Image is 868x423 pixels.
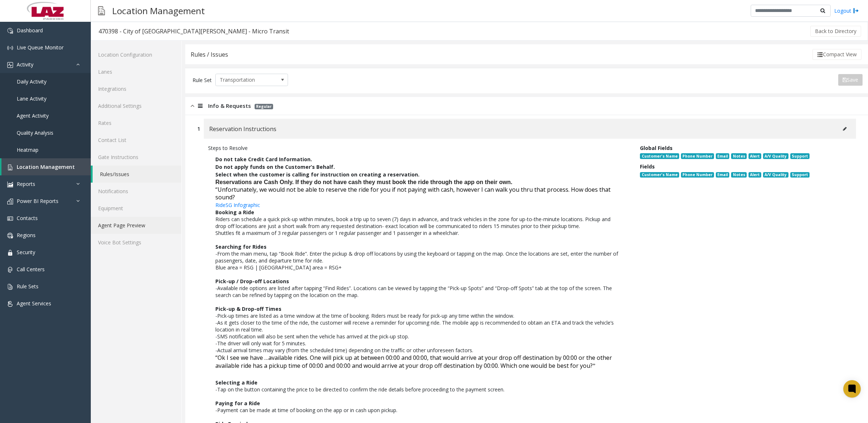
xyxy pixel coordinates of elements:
[215,333,622,340] p: -SMS notification will also be sent when the vehicle has arrived at the pick-up stop.
[7,199,13,204] img: 'icon'
[215,386,622,393] p: -Tap on the button containing the price to be directed to confirm the ride details before proceed...
[17,27,43,34] span: Dashboard
[17,78,46,85] span: Daily Activity
[215,243,267,250] span: Searching for Rides
[215,407,622,414] p: -Payment can be made at time of booking on the app or in cash upon pickup.
[17,232,36,239] span: Regions
[7,216,13,221] img: 'icon'
[1,158,91,175] a: Location Management
[731,172,746,178] span: Notes
[7,284,13,290] img: 'icon'
[215,305,281,312] span: Pick-up & Drop-off Times
[208,144,629,152] div: Steps to Resolve
[763,153,788,159] span: A/V Quality
[17,112,49,119] span: Agent Activity
[91,97,181,114] a: Additional Settings
[7,164,13,170] img: 'icon'
[716,172,729,178] span: Email
[17,180,35,187] span: Reports
[17,215,38,221] span: Contacts
[716,153,729,159] span: Email
[91,183,181,200] a: Notifications
[91,234,181,251] a: Voice Bot Settings
[197,125,200,133] div: 1
[109,2,208,20] h3: Location Management
[215,171,419,178] b: Select when the customer is calling for instruction on creating a reservation.
[208,102,251,110] span: Info & Requests
[790,153,810,159] span: Support
[215,250,622,264] p: -From the main menu, tap “Book Ride”. Enter the pickup & drop off locations by using the keyboard...
[215,319,622,333] p: -As it gets closer to the time of the ride, the customer will receive a reminder for upcoming rid...
[215,285,622,298] p: -Available ride options are listed after tapping “Find Rides”. Locations can be viewed by tapping...
[91,149,181,166] a: Gate Instructions
[215,312,622,319] p: -Pick-up times are listed as a time window at the time of booking. Riders must be ready for pick-...
[853,7,859,15] img: logout
[91,217,181,234] a: Agent Page Preview
[7,28,13,34] img: 'icon'
[215,209,254,216] span: Booking a Ride
[17,129,53,136] span: Quality Analysis
[215,400,260,407] span: Paying for a Ride
[834,7,859,15] a: Logout
[215,163,335,170] b: Do not apply funds on the Customer’s Behalf.
[98,27,289,36] div: 470398 - City of [GEOGRAPHIC_DATA][PERSON_NAME] - Micro Transit
[192,74,212,86] div: Rule Set
[215,278,289,285] span: Pick-up / Drop-off Locations
[215,186,611,201] span: “Unfortunately, we would not be able to reserve the ride for you if not paying with cash, however...
[91,114,181,131] a: Rates
[640,145,673,151] span: Global Fields
[17,283,38,290] span: Rule Sets
[810,26,861,37] button: Back to Directory
[7,233,13,239] img: 'icon'
[91,46,181,63] a: Location Configuration
[7,182,13,187] img: 'icon'
[812,49,861,60] button: Compact View
[91,80,181,97] a: Integrations
[209,124,276,134] span: Reservation Instructions
[215,354,612,370] span: “Ok I see we have …available rides. One will pick up at between 00:00 and 00:00, that would arriv...
[7,267,13,273] img: 'icon'
[255,104,273,109] span: Regular
[7,301,13,307] img: 'icon'
[17,300,51,307] span: Agent Services
[749,153,761,159] span: Alert
[191,102,194,110] img: opened
[17,266,45,273] span: Call Centers
[17,44,64,51] span: Live Queue Monitor
[838,74,863,86] button: Save
[215,264,622,271] p: Blue area = RSG | [GEOGRAPHIC_DATA] area = RSG+
[7,45,13,51] img: 'icon'
[91,200,181,217] a: Equipment
[91,63,181,80] a: Lanes
[215,379,257,386] span: Selecting a Ride
[763,172,788,178] span: A/V Quality
[7,250,13,256] img: 'icon'
[681,172,714,178] span: Phone Number
[749,172,761,178] span: Alert
[17,95,46,102] span: Lane Activity
[215,355,612,369] span: ”
[216,74,273,86] span: Transportation
[17,146,38,153] span: Heatmap
[91,131,181,149] a: Contact List
[7,62,13,68] img: 'icon'
[215,347,622,354] p: -Actual arrival times may vary (from the scheduled time) depending on the traffic or other unfore...
[93,166,181,183] a: Rules/Issues
[17,198,58,204] span: Power BI Reports
[17,163,75,170] span: Location Management
[681,153,714,159] span: Phone Number
[215,229,622,236] p: Shuttles fit a maximum of 3 regular passengers or 1 regular passenger and 1 passenger in a wheelc...
[640,172,679,178] span: Customer's Name
[215,216,622,229] p: Riders can schedule a quick pick-up within minutes, book a trip up to seven (7) days in advance, ...
[731,153,746,159] span: Notes
[17,249,35,256] span: Security
[191,50,228,59] div: Rules / Issues
[215,156,312,163] b: Do not take Credit Card Information.
[640,153,679,159] span: Customer's Name
[215,179,512,185] b: Reservations are Cash Only. If they do not have cash they must book the ride through the app on t...
[98,2,105,20] img: pageIcon
[17,61,33,68] span: Activity
[790,172,810,178] span: Support
[215,202,260,208] a: RideSG Infographic
[640,163,655,170] span: Fields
